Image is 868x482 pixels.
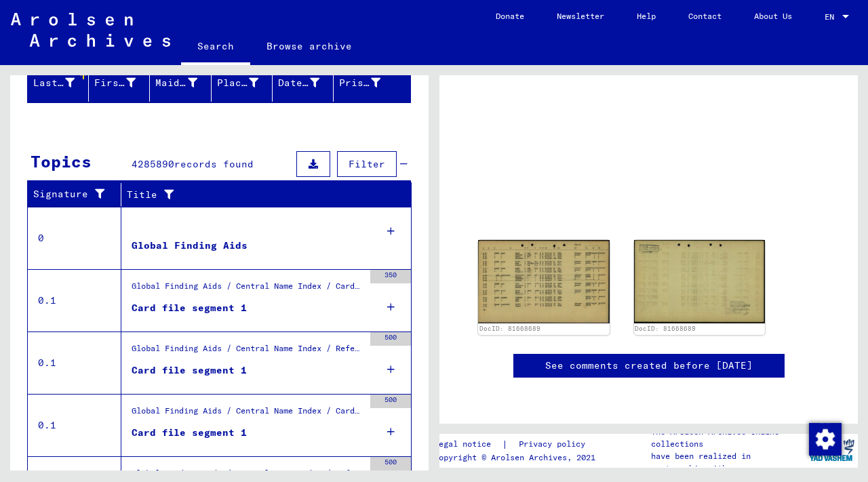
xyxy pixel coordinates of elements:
div: 500 [370,332,411,346]
mat-header-cell: Date of Birth [273,64,334,102]
div: Last Name [33,76,75,90]
div: Global Finding Aids / Central Name Index / Reference cards and originals, which have been discove... [132,342,363,361]
div: Place of Birth [217,72,275,94]
div: Maiden Name [155,72,214,94]
div: Signature [33,187,111,201]
td: 0.1 [28,269,121,332]
div: Global Finding Aids [132,239,248,253]
span: records found [174,158,254,170]
mat-header-cell: Maiden Name [150,64,211,102]
span: 4285890 [132,158,174,170]
div: 500 [370,395,411,408]
div: Title [127,188,384,202]
img: Arolsen_neg.svg [11,13,170,47]
a: DocID: 81668689 [635,325,696,332]
div: Global Finding Aids / Central Name Index / Cards, which have been separated just before or during... [132,405,363,424]
div: 500 [370,457,411,470]
p: have been realized in partnership with [651,450,806,475]
td: 0 [28,207,121,269]
a: Search [181,30,250,65]
img: Change consent [809,423,842,456]
div: Card file segment 1 [132,301,247,315]
a: Legal notice [434,437,502,451]
mat-header-cell: First Name [89,64,150,102]
a: DocID: 81668689 [479,325,540,332]
div: Title [127,184,398,205]
div: Card file segment 1 [132,363,247,378]
div: Signature [33,184,124,205]
div: First Name [94,76,136,90]
div: Date of Birth [278,72,336,94]
img: yv_logo.png [806,433,857,467]
img: 002.jpg [634,240,766,323]
button: Filter [337,151,397,177]
a: Privacy policy [508,437,601,451]
div: 350 [370,270,411,283]
mat-header-cell: Place of Birth [212,64,273,102]
p: Copyright © Arolsen Archives, 2021 [434,451,601,464]
div: Date of Birth [278,76,319,90]
mat-header-cell: Last Name [28,64,89,102]
span: EN [825,12,840,22]
div: First Name [94,72,153,94]
div: Global Finding Aids / Central Name Index / Cards that have been scanned during first sequential m... [132,280,363,299]
div: Place of Birth [217,76,258,90]
div: Prisoner # [339,72,397,94]
span: Filter [349,158,385,170]
div: Last Name [33,72,92,94]
div: Topics [31,149,92,174]
td: 0.1 [28,332,121,394]
div: | [434,437,601,451]
mat-header-cell: Prisoner # [334,64,410,102]
div: Prisoner # [339,76,380,90]
p: The Arolsen Archives online collections [651,426,806,450]
div: Maiden Name [155,76,197,90]
td: 0.1 [28,394,121,456]
a: See comments created before [DATE] [545,359,753,373]
div: Card file segment 1 [132,426,247,440]
a: Browse archive [250,30,368,62]
img: 001.jpg [478,240,610,323]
